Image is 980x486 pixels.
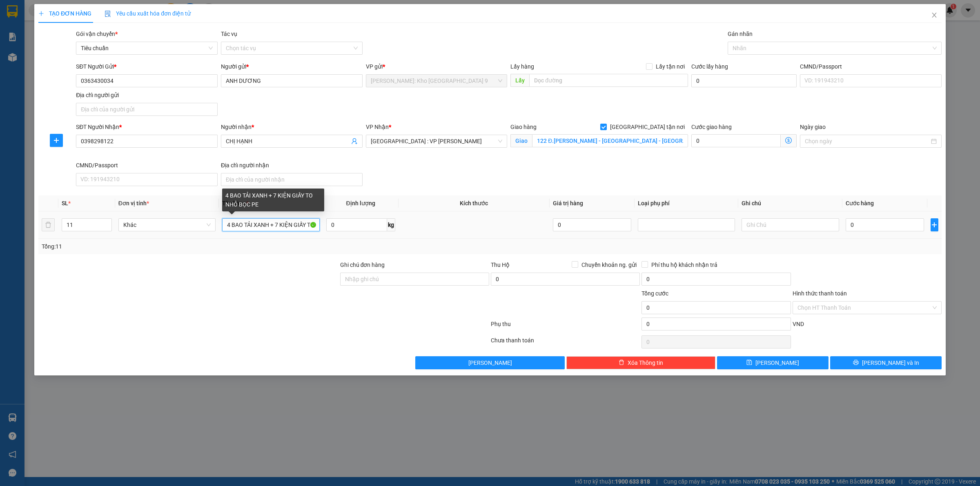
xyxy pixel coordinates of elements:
div: SĐT Người Gửi [76,62,218,71]
span: VND [793,321,804,327]
span: Phí thu hộ khách nhận trả [648,260,721,269]
label: Tác vụ [221,31,237,37]
input: Cước giao hàng [691,134,781,147]
th: Ghi chú [738,195,842,211]
span: Đà Nẵng : VP Thanh Khê [371,135,503,147]
span: Định lượng [346,200,375,206]
span: delete [619,360,624,366]
span: plus [38,11,44,16]
button: plus [931,218,938,231]
th: Loại phụ phí [635,195,738,211]
span: Kích thước [460,200,488,206]
input: Địa chỉ của người nhận [221,173,363,186]
span: user-add [351,138,358,144]
div: 4 BAO TẢI XANH + 7 KIỆN GIẤY TO NHỎ BỌC PE [222,189,324,211]
span: plus [50,137,62,144]
input: Địa chỉ của người gửi [76,103,218,116]
span: Lấy hàng [510,63,534,70]
span: dollar-circle [785,137,792,144]
span: printer [853,360,859,366]
label: Gán nhãn [728,31,753,37]
input: Ngày giao [805,137,929,146]
div: Người gửi [221,62,363,71]
span: Lấy tận nơi [653,62,688,71]
input: VD: Bàn, Ghế [222,218,319,231]
span: Tiêu chuẩn [81,42,213,54]
button: save[PERSON_NAME] [717,356,829,369]
div: CMND/Passport [76,161,218,170]
button: printer[PERSON_NAME] và In [830,356,942,369]
span: Giao [510,134,532,147]
div: Tổng: 11 [42,242,378,251]
button: plus [50,134,63,147]
span: [PERSON_NAME] [468,358,512,367]
div: Người nhận [221,122,363,131]
img: icon [105,11,111,17]
label: Ngày giao [800,124,826,130]
label: Hình thức thanh toán [793,290,847,297]
span: Tổng cước [641,290,668,297]
input: Giao tận nơi [532,134,688,147]
label: Cước giao hàng [691,124,732,130]
span: Thu Hộ [491,262,510,268]
div: Địa chỉ người nhận [221,161,363,170]
span: Gói vận chuyển [76,31,118,37]
label: Ghi chú đơn hàng [340,262,385,268]
span: Yêu cầu xuất hóa đơn điện tử [105,10,191,17]
span: Cước hàng [846,200,874,206]
button: Close [923,4,946,27]
button: deleteXóa Thông tin [566,356,715,369]
span: Giao hàng [510,124,537,130]
span: VP Nhận [366,124,389,130]
div: SĐT Người Nhận [76,122,218,131]
div: CMND/Passport [800,62,942,71]
span: close [931,12,938,18]
span: Chuyển khoản ng. gửi [578,260,640,269]
span: Hồ Chí Minh: Kho Thủ Đức & Quận 9 [371,75,503,87]
span: TẠO ĐƠN HÀNG [38,10,91,17]
input: Ghi chú đơn hàng [340,273,489,286]
label: Cước lấy hàng [691,63,728,70]
span: Khác [123,219,211,231]
div: Địa chỉ người gửi [76,91,218,100]
input: 0 [553,218,631,231]
span: SL [62,200,68,206]
span: Đơn vị tính [118,200,149,206]
div: Phụ thu [490,320,641,334]
div: VP gửi [366,62,508,71]
span: Lấy [510,74,529,87]
div: Chưa thanh toán [490,336,641,350]
span: [PERSON_NAME] [755,358,799,367]
span: [PERSON_NAME] và In [862,358,919,367]
span: [GEOGRAPHIC_DATA] tận nơi [607,122,688,131]
button: [PERSON_NAME] [415,356,564,369]
span: kg [387,218,395,231]
input: Cước lấy hàng [691,74,797,87]
input: Dọc đường [529,74,688,87]
span: Xóa Thông tin [628,358,663,367]
button: delete [42,218,55,231]
input: Ghi Chú [742,218,839,231]
span: plus [931,222,938,228]
span: save [746,360,752,366]
span: Giá trị hàng [553,200,583,206]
